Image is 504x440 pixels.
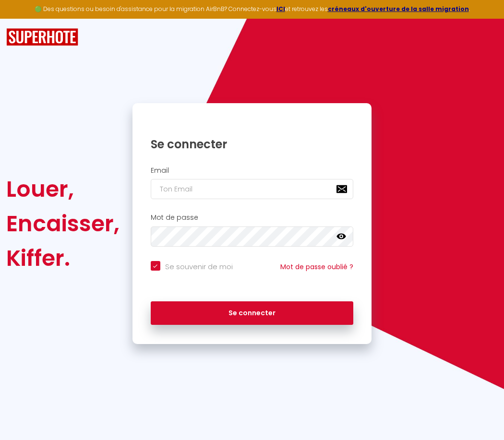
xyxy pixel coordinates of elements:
h2: Email [151,166,354,175]
img: SuperHote logo [6,28,78,46]
div: Louer, [6,172,120,206]
h1: Se connecter [151,137,354,152]
button: Se connecter [151,301,354,325]
a: créneaux d'ouverture de la salle migration [328,5,469,13]
a: Mot de passe oublié ? [280,262,353,272]
a: ICI [276,5,285,13]
div: Encaisser, [6,206,120,241]
input: Ton Email [151,179,354,199]
div: Kiffer. [6,241,120,275]
h2: Mot de passe [151,214,354,222]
